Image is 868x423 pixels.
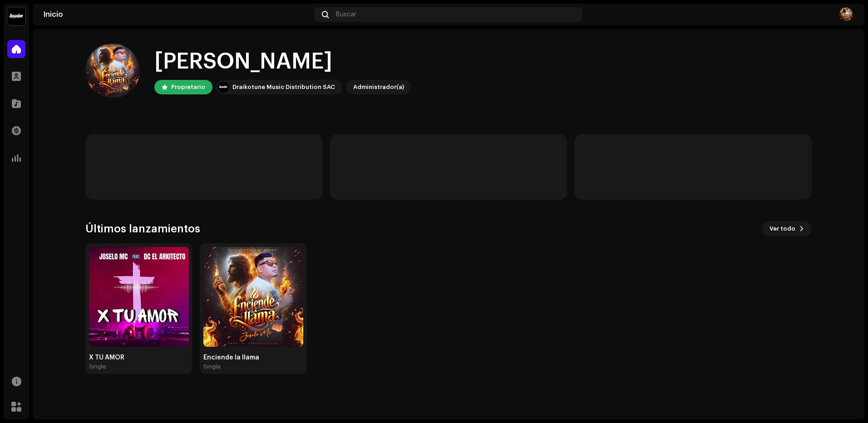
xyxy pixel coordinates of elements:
h3: Últimos lanzamientos [85,221,200,236]
div: [PERSON_NAME] [154,47,411,76]
img: 10370c6a-d0e2-4592-b8a2-38f444b0ca44 [7,7,25,25]
img: 3296c135-750e-465b-85d3-29d23e6ee6b5 [839,7,853,22]
img: 10370c6a-d0e2-4592-b8a2-38f444b0ca44 [218,82,229,93]
button: Ver todo [762,221,812,236]
div: Inicio [44,11,311,18]
span: Buscar [336,11,356,18]
div: Single [89,363,106,370]
div: Enciende la llama [203,354,303,361]
img: 793b947c-3225-4a41-a4bd-e00977ca7bc1 [89,247,189,347]
img: 3296c135-750e-465b-85d3-29d23e6ee6b5 [85,44,140,98]
div: X TU AMOR [89,354,189,361]
div: Draikotune Music Distribution SAC [232,82,335,93]
div: Propietario [171,82,205,93]
span: Ver todo [769,220,795,238]
div: Administrador(a) [353,82,404,93]
img: 260aa9f5-d8d3-4c4d-bad3-c587333b4959 [203,247,303,347]
div: Single [203,363,221,370]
